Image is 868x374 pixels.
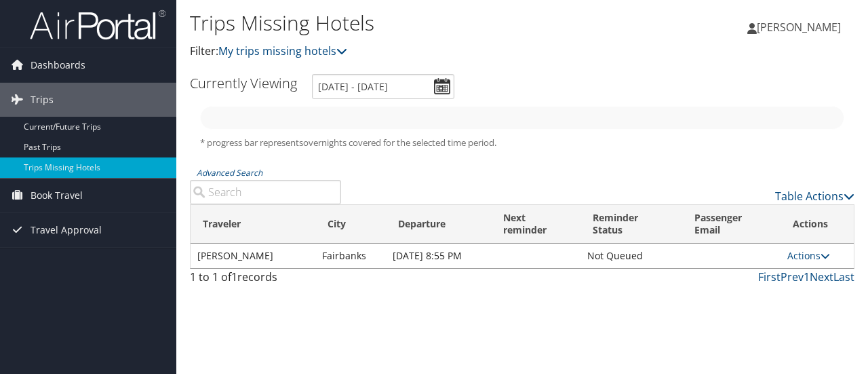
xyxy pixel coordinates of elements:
td: Not Queued [580,244,682,268]
h1: Trips Missing Hotels [190,9,633,37]
a: My trips missing hotels [218,43,347,58]
span: Book Travel [31,179,83,212]
th: Next reminder [491,205,580,244]
span: [PERSON_NAME] [757,20,841,35]
span: Travel Approval [31,213,102,247]
a: Advanced Search [197,167,262,179]
h5: * progress bar represents overnights covered for the selected time period. [200,136,844,149]
p: Filter: [190,43,633,60]
td: [DATE] 8:55 PM [386,244,491,268]
span: Dashboards [31,48,85,82]
a: 1 [804,269,810,284]
th: Reminder Status [580,205,682,244]
h3: Currently Viewing [190,74,297,92]
td: [PERSON_NAME] [191,244,315,268]
th: Passenger Email: activate to sort column ascending [682,205,781,244]
div: 1 to 1 of records [190,269,341,292]
th: Actions [781,205,854,244]
a: Next [810,269,833,284]
span: 1 [231,269,237,284]
a: Table Actions [775,189,854,204]
img: airportal-logo.png [30,9,165,41]
a: Last [833,269,854,284]
td: Fairbanks [315,244,386,268]
input: [DATE] - [DATE] [312,74,454,99]
a: Actions [787,249,830,262]
span: Trips [31,83,54,117]
a: First [758,269,781,284]
a: Prev [781,269,804,284]
th: Departure: activate to sort column ascending [386,205,491,244]
th: City: activate to sort column ascending [315,205,386,244]
a: [PERSON_NAME] [747,7,854,48]
th: Traveler: activate to sort column ascending [191,205,315,244]
input: Advanced Search [190,180,341,204]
